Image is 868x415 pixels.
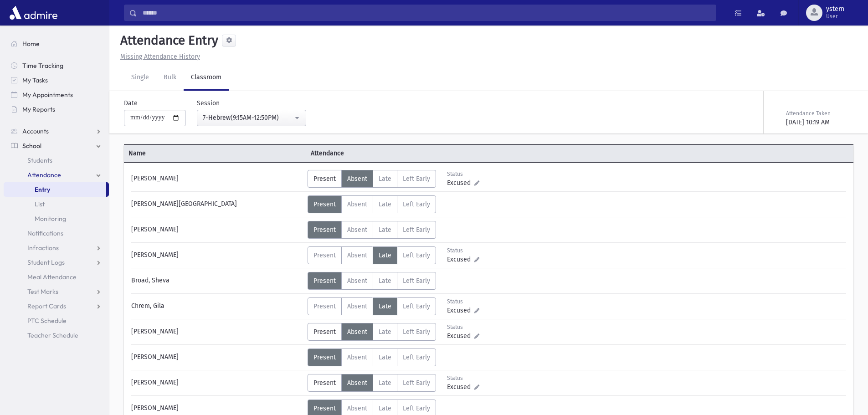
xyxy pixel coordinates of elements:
[447,170,488,178] div: Status
[447,178,474,188] span: Excused
[27,229,63,237] span: Notifications
[403,200,430,208] span: Left Early
[4,36,109,51] a: Home
[184,65,229,91] a: Classroom
[447,306,474,315] span: Excused
[127,272,308,290] div: Broad, Sheva
[313,277,336,285] span: Present
[117,53,200,61] a: Missing Attendance History
[4,197,109,211] a: List
[306,149,488,158] span: Attendance
[447,246,488,255] div: Status
[4,138,109,153] a: School
[347,302,367,310] span: Absent
[27,156,52,164] span: Students
[27,273,77,281] span: Meal Attendance
[313,302,336,310] span: Present
[403,175,430,183] span: Left Early
[127,323,308,341] div: [PERSON_NAME]
[127,170,308,188] div: [PERSON_NAME]
[127,348,308,366] div: [PERSON_NAME]
[22,61,63,70] span: Time Tracking
[127,221,308,239] div: [PERSON_NAME]
[124,149,306,158] span: Name
[379,354,391,361] span: Late
[403,251,430,259] span: Left Early
[27,287,58,296] span: Test Marks
[4,182,106,197] a: Entry
[27,244,59,252] span: Infractions
[4,299,109,313] a: Report Cards
[127,374,308,392] div: [PERSON_NAME]
[4,73,109,87] a: My Tasks
[379,251,391,259] span: Late
[4,226,109,241] a: Notifications
[4,328,109,343] a: Teacher Schedule
[197,98,220,108] label: Session
[403,405,430,412] span: Left Early
[379,226,391,234] span: Late
[379,200,391,208] span: Late
[447,323,488,331] div: Status
[22,142,41,150] span: School
[313,200,336,208] span: Present
[22,91,73,99] span: My Appointments
[27,302,66,310] span: Report Cards
[27,258,65,266] span: Student Logs
[120,53,200,61] u: Missing Attendance History
[22,127,49,135] span: Accounts
[347,328,367,336] span: Absent
[4,58,109,73] a: Time Tracking
[313,354,336,361] span: Present
[447,331,474,341] span: Excused
[4,211,109,226] a: Monitoring
[27,171,61,179] span: Attendance
[35,185,50,194] span: Entry
[156,65,184,91] a: Bulk
[313,379,336,387] span: Present
[22,105,55,113] span: My Reports
[313,251,336,259] span: Present
[4,87,109,102] a: My Appointments
[403,354,430,361] span: Left Early
[347,277,367,285] span: Absent
[308,246,436,264] div: AttTypes
[35,215,66,223] span: Monitoring
[308,323,436,341] div: AttTypes
[127,246,308,264] div: [PERSON_NAME]
[447,374,488,382] div: Status
[379,277,391,285] span: Late
[313,175,336,183] span: Present
[347,354,367,361] span: Absent
[347,251,367,259] span: Absent
[22,40,40,48] span: Home
[35,200,45,208] span: List
[4,313,109,328] a: PTC Schedule
[308,170,436,188] div: AttTypes
[403,302,430,310] span: Left Early
[203,113,293,123] div: 7-Hebrew(9:15AM-12:50PM)
[4,241,109,255] a: Infractions
[826,5,844,13] span: ystern
[4,255,109,270] a: Student Logs
[4,153,109,168] a: Students
[347,175,367,183] span: Absent
[379,175,391,183] span: Late
[786,118,852,127] div: [DATE] 10:19 AM
[447,297,488,306] div: Status
[347,379,367,387] span: Absent
[4,284,109,299] a: Test Marks
[197,110,306,126] button: 7-Hebrew(9:15AM-12:50PM)
[379,405,391,412] span: Late
[4,102,109,117] a: My Reports
[313,405,336,412] span: Present
[4,270,109,284] a: Meal Attendance
[403,379,430,387] span: Left Early
[347,200,367,208] span: Absent
[308,297,436,315] div: AttTypes
[117,33,218,48] h5: Attendance Entry
[27,317,67,325] span: PTC Schedule
[127,297,308,315] div: Chrem, Gila
[308,272,436,290] div: AttTypes
[786,109,852,118] div: Attendance Taken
